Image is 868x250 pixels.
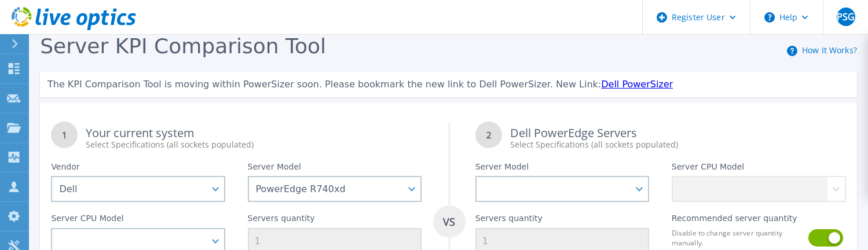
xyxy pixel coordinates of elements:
span: PSG [837,12,855,21]
div: Dell PowerEdge Servers [510,127,846,150]
a: Dell PowerSizer [601,79,673,90]
div: Select Specifications (all sockets populated) [86,139,422,150]
label: Vendor [51,162,79,176]
label: Server CPU Model [672,162,744,176]
label: Recommended server quantity [672,214,797,227]
div: Your current system [86,127,422,150]
tspan: 2 [486,129,491,141]
label: Disable to change server quantity manually. [672,228,801,248]
label: Server Model [475,162,529,176]
span: Server KPI Comparison Tool [40,34,326,58]
tspan: VS [442,215,455,229]
tspan: 1 [62,129,67,141]
label: Server Model [248,162,301,176]
label: Servers quantity [475,214,543,227]
label: Server CPU Model [51,214,123,227]
div: Select Specifications (all sockets populated) [510,139,846,150]
a: How It Works? [802,45,857,56]
span: The KPI Comparison Tool is moving within PowerSizer soon. Please bookmark the new link to Dell Po... [47,79,601,90]
label: Servers quantity [248,214,315,227]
